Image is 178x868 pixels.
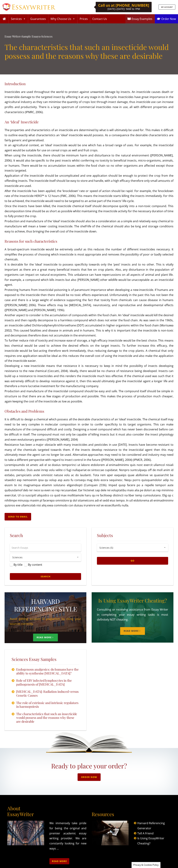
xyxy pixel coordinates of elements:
a: [MEDICAL_DATA]: Radiation induced versus Genetic Causes [16,690,79,697]
img: about essaywriter [7,821,44,845]
a: ORDER NOW [78,773,101,781]
a: Guarantees [28,14,48,23]
h5: Search [10,533,81,538]
a: MY ACCOUNT [158,5,175,10]
h5: Subjects [97,533,168,538]
a: The characteristics that such an insecticide would possess and the reasons why these are desirable [16,712,79,724]
a: Tell A Friend [137,831,154,835]
p: Consulting or receiving assistance from Essay Writer in completing your essay writing tasks is mo... [97,607,168,622]
img: resources [92,821,129,845]
h4: Is Using EssayWriter Cheating? [97,598,168,604]
div: » » [5,34,173,39]
a: Prices [78,14,90,23]
a: Sciences [41,34,52,38]
h2: Ready to place your order? [12,762,166,770]
a: Essay Examples [125,14,154,23]
aside: Primary Sidebar [2,528,176,730]
a: Read more [49,858,69,864]
span: [DATE]–[DATE]: 9AM to 7PM [107,7,140,11]
h1: The characteristics that such an insecticide would possess and the reasons why these are desirable [5,43,173,60]
p: A broad-spectrum insecticide would be extremely useful as this reduces the number of different in... [5,247,173,404]
a: Essay Writer [5,34,20,38]
input: Search [10,573,81,580]
a: Harvard Referencing Generator [137,821,165,830]
input: Search Essays [10,544,81,552]
h4: Obstacles and Problems [5,409,173,413]
label: By content [28,563,42,566]
a: Send to Email [5,513,31,520]
a: Read More [120,627,145,635]
a: Services [9,14,28,23]
h3: HARVARD REFERENCING STYLE [10,598,81,613]
h4: An ‘Ideal’ Insecticide [5,120,173,124]
a: The role of extrinsic and intrinsic regulators in haemopoiesis [16,701,79,709]
button: Go [97,557,168,564]
a: Why Choose Us [48,14,77,23]
a: Role of EBV infected lymphocytes in the pathogenesis of [MEDICAL_DATA] [16,679,79,686]
a: Sample Essays [22,34,40,38]
label: By title [14,563,23,566]
p: It is difficult to design a chemical which possess all the desirable characteristics of an ‘ideal... [5,417,173,508]
h3: About EssayWriter [7,806,44,817]
a: Contact Us [90,14,109,23]
p: The properties and characteristics of an insecticide are determined by what is will ultimately be... [5,128,173,234]
h4: Introduction [5,81,173,86]
a: Is Using EssayWriter Cheating? [137,836,164,845]
p: We immensely take pride for being the original and premier academic essay writing provider. We ar... [49,821,86,864]
p: Avoid getting accused of plagiarism by citing your sources correctly. [10,616,81,627]
b: Call us at [PHONE_NUMBER] [98,3,149,8]
a: Endogenous analgesics: do humans have the ability to synthesise [MEDICAL_DATA]? [16,668,79,675]
a: Order Now [155,14,178,23]
h3: Resources [92,806,129,817]
h5: Sciences Essay Samples [12,657,79,662]
h4: Reasons for such characteristics [5,239,173,243]
span: Privacy & Cookies Policy [133,863,159,866]
a: Read More [33,634,58,641]
p: Insecticides are used throughout the world to protect against unwanted damage by insects. An inse... [5,89,173,115]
